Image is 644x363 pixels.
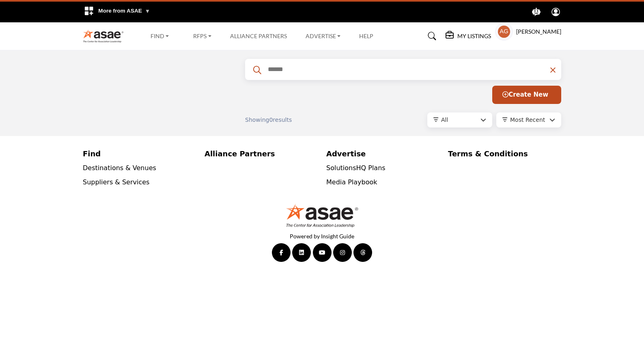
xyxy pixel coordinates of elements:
[83,178,149,186] a: Suppliers & Services
[245,116,340,124] div: Showing results
[495,23,513,41] button: Show hide supplier dropdown
[187,30,217,42] a: RFPs
[313,243,332,262] a: YouTube Link
[510,117,545,123] span: Most Recent
[83,148,196,159] a: Find
[457,32,491,40] h5: My Listings
[502,91,548,98] span: Create New
[359,32,373,39] a: Help
[446,31,491,41] div: My Listings
[98,8,150,14] span: More from ASAE
[448,148,561,159] a: Terms & Conditions
[492,86,561,104] button: Create New
[230,32,287,39] a: Alliance Partners
[441,117,448,123] span: All
[290,233,354,240] a: Powered by Insight Guide
[79,2,155,22] div: More from ASAE
[292,243,311,262] a: LinkedIn Link
[286,203,359,227] img: No Site Logo
[353,243,372,262] a: Threads Link
[333,243,352,262] a: Instagram Link
[145,30,175,42] a: Find
[205,148,318,159] a: Alliance Partners
[326,148,439,159] a: Advertise
[516,28,561,36] h5: [PERSON_NAME]
[326,164,386,172] a: SolutionsHQ Plans
[83,29,128,43] img: site Logo
[83,164,156,172] a: Destinations & Venues
[420,30,442,43] a: Search
[272,243,291,262] a: Facebook Link
[269,117,273,123] span: 0
[326,178,377,186] a: Media Playbook
[300,30,347,42] a: Advertise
